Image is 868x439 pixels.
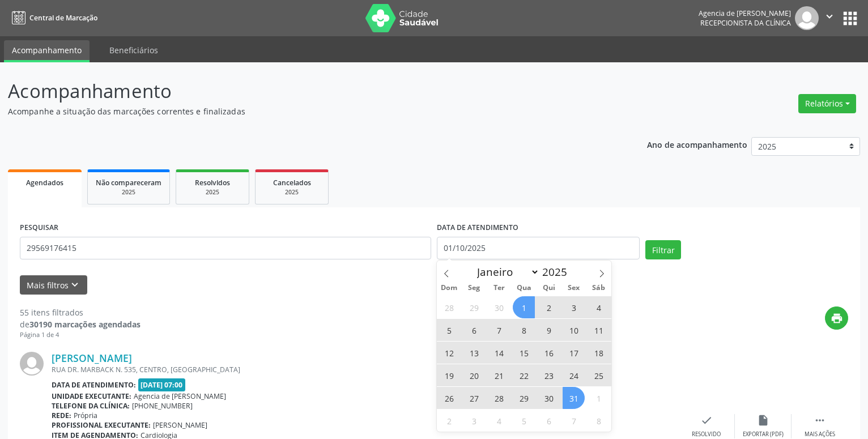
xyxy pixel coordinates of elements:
span: Cancelados [273,178,311,187]
a: [PERSON_NAME] [52,352,132,364]
input: Selecione um intervalo [437,237,640,259]
a: Acompanhamento [4,40,90,62]
span: Outubro 24, 2025 [563,364,585,386]
select: Month [471,264,539,280]
span: Outubro 11, 2025 [588,319,610,341]
p: Acompanhamento [8,77,605,105]
label: DATA DE ATENDIMENTO [437,219,518,237]
span: Outubro 17, 2025 [563,342,585,364]
span: Seg [462,284,487,292]
span: Outubro 12, 2025 [438,342,460,364]
span: Outubro 28, 2025 [488,387,510,409]
a: Beneficiários [101,40,166,60]
div: Página 1 de 4 [20,330,141,340]
div: Mais ações [805,431,835,438]
span: Novembro 2, 2025 [438,410,460,432]
span: Outubro 29, 2025 [513,387,535,409]
span: Setembro 30, 2025 [488,296,510,318]
span: Não compareceram [96,178,161,187]
span: [DATE] 07:00 [138,378,186,391]
span: Qua [512,284,537,292]
span: Agencia de [PERSON_NAME] [134,391,226,401]
button: apps [840,8,860,28]
img: img [20,352,44,376]
span: Novembro 5, 2025 [513,410,535,432]
div: 2025 [96,188,161,197]
span: Outubro 27, 2025 [463,387,485,409]
span: Recepcionista da clínica [700,18,791,28]
span: Setembro 29, 2025 [463,296,485,318]
span: Qui [537,284,561,292]
span: Outubro 23, 2025 [538,364,560,386]
span: Outubro 26, 2025 [438,387,460,409]
b: Unidade executante: [52,391,131,401]
span: Sex [561,284,586,292]
span: Outubro 22, 2025 [513,364,535,386]
span: Sáb [586,284,611,292]
p: Ano de acompanhamento [647,137,747,151]
input: Nome, código do beneficiário ou CPF [20,237,431,259]
span: Outubro 6, 2025 [463,319,485,341]
i:  [823,10,836,23]
span: Outubro 18, 2025 [588,342,610,364]
span: Outubro 8, 2025 [513,319,535,341]
span: Outubro 21, 2025 [488,364,510,386]
button:  [819,6,840,30]
button: Relatórios [798,94,856,113]
button: Mais filtroskeyboard_arrow_down [20,275,87,295]
span: [PERSON_NAME] [153,420,207,430]
div: 55 itens filtrados [20,306,141,318]
span: Novembro 8, 2025 [588,410,610,432]
div: RUA DR. MARBACK N. 535, CENTRO, [GEOGRAPHIC_DATA] [52,365,678,374]
span: Outubro 16, 2025 [538,342,560,364]
button: Filtrar [645,240,681,259]
span: Novembro 6, 2025 [538,410,560,432]
span: Outubro 14, 2025 [488,342,510,364]
span: Outubro 10, 2025 [563,319,585,341]
span: Agendados [26,178,63,187]
b: Data de atendimento: [52,380,136,390]
i: check [700,414,713,427]
i: print [831,312,843,325]
span: Outubro 1, 2025 [513,296,535,318]
span: Novembro 4, 2025 [488,410,510,432]
span: Central de Marcação [29,13,97,23]
input: Year [539,265,577,279]
span: Setembro 28, 2025 [438,296,460,318]
i: keyboard_arrow_down [69,279,81,291]
span: Novembro 3, 2025 [463,410,485,432]
div: 2025 [263,188,320,197]
span: Outubro 4, 2025 [588,296,610,318]
span: Novembro 7, 2025 [563,410,585,432]
i: insert_drive_file [757,414,769,427]
span: Outubro 3, 2025 [563,296,585,318]
span: Outubro 7, 2025 [488,319,510,341]
img: img [795,6,819,30]
span: Outubro 25, 2025 [588,364,610,386]
button: print [825,306,848,330]
span: Outubro 15, 2025 [513,342,535,364]
span: Outubro 13, 2025 [463,342,485,364]
i:  [814,414,826,427]
span: [PHONE_NUMBER] [132,401,193,411]
span: Outubro 31, 2025 [563,387,585,409]
span: Outubro 30, 2025 [538,387,560,409]
div: 2025 [184,188,241,197]
span: Outubro 9, 2025 [538,319,560,341]
span: Dom [437,284,462,292]
a: Central de Marcação [8,8,97,27]
div: de [20,318,141,330]
b: Profissional executante: [52,420,151,430]
div: Exportar (PDF) [743,431,784,438]
b: Rede: [52,411,71,420]
span: Outubro 2, 2025 [538,296,560,318]
b: Telefone da clínica: [52,401,130,411]
span: Outubro 19, 2025 [438,364,460,386]
p: Acompanhe a situação das marcações correntes e finalizadas [8,105,605,117]
span: Outubro 5, 2025 [438,319,460,341]
span: Outubro 20, 2025 [463,364,485,386]
div: Resolvido [692,431,721,438]
label: PESQUISAR [20,219,58,237]
strong: 30190 marcações agendadas [29,319,141,330]
span: Resolvidos [195,178,230,187]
